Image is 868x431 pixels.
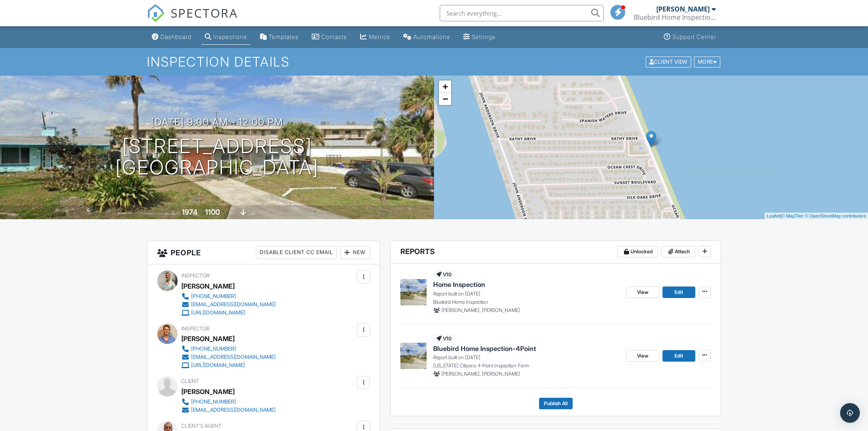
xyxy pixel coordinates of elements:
[767,213,780,218] a: Leaflet
[460,30,499,45] a: Settings
[115,135,319,179] h1: [STREET_ADDRESS] [GEOGRAPHIC_DATA]
[181,378,199,384] span: Client
[340,246,370,259] div: New
[765,213,868,220] div: |
[181,385,235,398] div: [PERSON_NAME]
[646,56,691,67] div: Client View
[151,117,283,128] h3: [DATE] 9:00 am - 12:00 pm
[181,332,235,345] div: [PERSON_NAME]
[413,33,450,40] div: Automations
[181,406,276,414] a: [EMAIL_ADDRESS][DOMAIN_NAME]
[147,4,165,22] img: The Best Home Inspection Software - Spectora
[645,58,693,64] a: Client View
[171,210,180,216] span: Built
[256,246,337,259] div: Disable Client CC Email
[181,398,276,406] a: [PHONE_NUMBER]
[439,93,451,105] a: Zoom out
[221,210,233,216] span: sq. ft.
[440,5,604,21] input: Search everything...
[191,399,236,405] div: [PHONE_NUMBER]
[439,80,451,93] a: Zoom in
[205,208,220,216] div: 1100
[191,309,245,316] div: [URL][DOMAIN_NAME]
[213,33,247,40] div: Inspections
[181,345,276,353] a: [PHONE_NUMBER]
[147,55,721,69] h1: Inspection Details
[321,33,347,40] div: Contacts
[181,273,210,279] span: Inspector
[257,30,302,45] a: Templates
[694,56,721,67] div: More
[181,423,222,429] span: Client's Agent
[181,309,276,317] a: [URL][DOMAIN_NAME]
[781,213,804,218] a: © MapTiler
[181,353,276,361] a: [EMAIL_ADDRESS][DOMAIN_NAME]
[269,33,299,40] div: Templates
[182,208,197,216] div: 1974
[171,4,238,21] span: SPECTORA
[472,33,496,40] div: Settings
[181,292,276,300] a: [PHONE_NUMBER]
[672,33,716,40] div: Support Center
[191,407,276,413] div: [EMAIL_ADDRESS][DOMAIN_NAME]
[634,13,716,21] div: Bluebird Home Inspections, LLC
[400,30,453,45] a: Automations (Basic)
[147,241,380,264] h3: People
[181,326,210,332] span: Inspector
[191,301,276,308] div: [EMAIL_ADDRESS][DOMAIN_NAME]
[191,293,236,300] div: [PHONE_NUMBER]
[191,354,276,360] div: [EMAIL_ADDRESS][DOMAIN_NAME]
[191,362,245,369] div: [URL][DOMAIN_NAME]
[840,403,860,423] div: Open Intercom Messenger
[147,11,238,28] a: SPECTORA
[191,346,236,352] div: [PHONE_NUMBER]
[308,30,350,45] a: Contacts
[660,30,720,45] a: Support Center
[656,5,710,13] div: [PERSON_NAME]
[357,30,393,45] a: Metrics
[181,300,276,309] a: [EMAIL_ADDRESS][DOMAIN_NAME]
[201,30,250,45] a: Inspections
[148,30,195,45] a: Dashboard
[369,33,390,40] div: Metrics
[181,361,276,369] a: [URL][DOMAIN_NAME]
[805,213,866,218] a: © OpenStreetMap contributors
[160,33,192,40] div: Dashboard
[181,280,235,292] div: [PERSON_NAME]
[247,210,256,216] span: slab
